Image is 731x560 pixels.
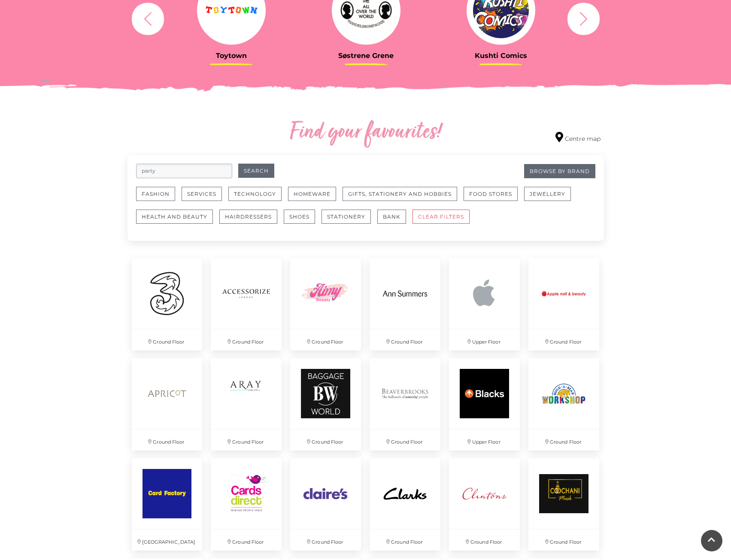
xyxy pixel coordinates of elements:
[286,254,365,355] a: Ground Floor
[322,210,377,232] a: Stationery
[377,210,413,232] a: Bank
[206,254,286,355] a: Ground Floor
[182,187,222,201] button: Services
[132,329,203,350] p: Ground Floor
[464,187,518,201] button: Food Stores
[228,187,282,201] button: Technology
[132,530,203,551] p: [GEOGRAPHIC_DATA]
[413,210,476,232] a: CLEAR FILTERS
[182,187,228,210] a: Services
[290,530,361,551] p: Ground Floor
[219,210,277,224] button: Hairdressers
[290,429,361,450] p: Ground Floor
[206,454,286,555] a: Ground Floor
[170,52,292,60] h3: Toytown
[127,454,207,555] a: [GEOGRAPHIC_DATA]
[136,210,213,224] button: Health and Beauty
[343,187,464,210] a: Gifts, Stationery and Hobbies
[524,354,604,455] a: Ground Floor
[528,329,599,350] p: Ground Floor
[524,254,604,355] a: Ground Floor
[290,329,361,350] p: Ground Floor
[365,254,445,355] a: Ground Floor
[370,530,440,551] p: Ground Floor
[136,187,182,210] a: Fashion
[209,119,522,146] h2: Find your favourites!
[445,254,524,355] a: Upper Floor
[127,254,207,355] a: Ground Floor
[136,210,219,232] a: Health and Beauty
[370,429,440,450] p: Ground Floor
[286,454,365,555] a: Ground Floor
[524,164,595,178] a: Browse By Brand
[449,329,520,350] p: Upper Floor
[211,429,282,450] p: Ground Floor
[445,454,524,555] a: Ground Floor
[524,187,577,210] a: Jewellery
[211,530,282,551] p: Ground Floor
[288,187,336,201] button: Homeware
[449,530,520,551] p: Ground Floor
[288,187,343,210] a: Homeware
[136,164,232,178] input: Search for retailers
[464,187,524,210] a: Food Stores
[413,210,470,224] button: CLEAR FILTERS
[211,329,282,350] p: Ground Floor
[136,187,175,201] button: Fashion
[286,354,365,455] a: Ground Floor
[365,354,445,455] a: Ground Floor
[365,454,445,555] a: Ground Floor
[206,354,286,455] a: Ground Floor
[377,210,406,224] button: Bank
[228,187,288,210] a: Technology
[440,52,562,60] h3: Kushti Comics
[127,354,207,455] a: Ground Floor
[528,429,599,450] p: Ground Floor
[555,132,601,143] a: Centre map
[132,429,203,450] p: Ground Floor
[284,210,315,224] button: Shoes
[305,52,427,60] h3: Søstrene Grene
[445,354,524,455] a: Upper Floor
[524,187,571,201] button: Jewellery
[524,454,604,555] a: Ground Floor
[284,210,322,232] a: Shoes
[343,187,457,201] button: Gifts, Stationery and Hobbies
[238,164,274,178] button: Search
[528,530,599,551] p: Ground Floor
[370,329,440,350] p: Ground Floor
[449,429,520,450] p: Upper Floor
[322,210,371,224] button: Stationery
[219,210,284,232] a: Hairdressers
